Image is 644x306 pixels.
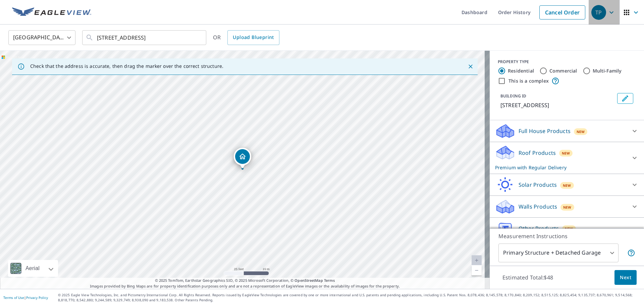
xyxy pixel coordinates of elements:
div: Roof ProductsNewPremium with Regular Delivery [495,145,639,171]
p: Walls Products [519,203,557,211]
div: PROPERTY TYPE [498,59,636,65]
a: Terms of Use [3,295,24,300]
a: Current Level 20, Zoom Out [472,265,482,275]
p: Roof Products [519,149,556,157]
p: Check that the address is accurate, then drag the marker over the correct structure. [30,63,223,69]
span: Your report will include the primary structure and a detached garage if one exists. [627,249,635,257]
span: New [562,150,570,156]
p: [STREET_ADDRESS] [500,101,614,109]
span: New [565,226,573,231]
div: Aerial [23,260,42,277]
p: Other Products [519,224,559,232]
div: Primary Structure + Detached Garage [498,244,619,262]
button: Next [614,270,637,285]
p: Estimated Total: $48 [497,270,558,285]
img: EV Logo [12,7,91,17]
span: © 2025 TomTom, Earthstar Geographics SIO, © 2025 Microsoft Corporation, © [155,278,335,283]
p: | [3,296,48,300]
p: Premium with Regular Delivery [495,164,627,171]
span: New [577,129,585,134]
label: This is a complex [508,78,549,84]
p: © 2025 Eagle View Technologies, Inc. and Pictometry International Corp. All Rights Reserved. Repo... [58,293,641,303]
p: Solar Products [519,181,557,189]
a: OpenStreetMap [294,278,323,283]
div: TP [591,5,606,20]
label: Multi-Family [593,68,622,74]
a: Terms [324,278,335,283]
div: Other ProductsNew [495,220,639,239]
a: Upload Blueprint [227,30,279,45]
label: Residential [508,68,534,74]
div: Full House ProductsNew [495,123,639,139]
span: Next [620,273,631,282]
span: New [563,205,572,210]
div: OR [213,30,279,45]
span: New [563,183,571,188]
a: Current Level 20, Zoom In Disabled [472,255,482,265]
button: Close [466,62,475,71]
div: Dropped pin, building 1, Residential property, 921 S Beneva Rd Sarasota, FL 34232 [234,148,251,169]
div: Walls ProductsNew [495,199,639,215]
p: BUILDING ID [500,93,526,99]
input: Search by address or latitude-longitude [97,28,193,47]
button: Edit building 1 [617,93,633,104]
a: Cancel Order [539,5,585,19]
div: Solar ProductsNew [495,177,639,193]
div: Aerial [8,260,58,277]
a: Privacy Policy [26,295,48,300]
label: Commercial [549,68,577,74]
div: [GEOGRAPHIC_DATA] [8,28,75,47]
span: Upload Blueprint [233,33,274,42]
p: Full House Products [519,127,571,135]
p: Measurement Instructions [498,232,635,240]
